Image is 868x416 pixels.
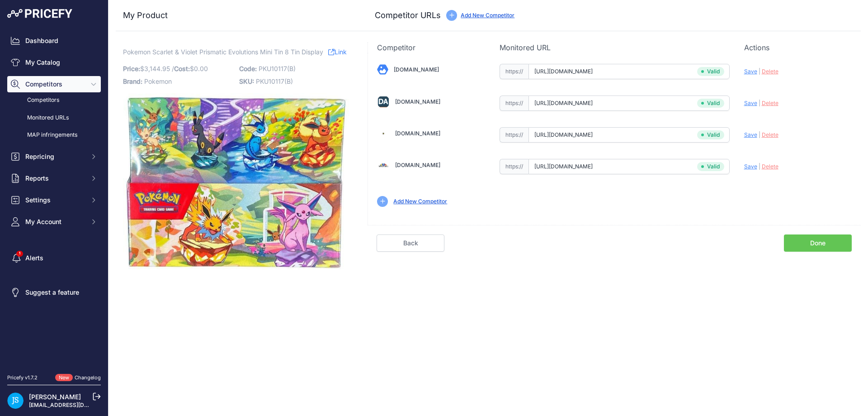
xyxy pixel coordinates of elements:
[7,76,101,92] button: Competitors
[500,64,528,79] span: https://
[528,96,730,111] input: dacardworld.com/product
[377,42,485,53] p: Competitor
[762,68,778,75] span: Delete
[194,65,208,72] span: 0.00
[123,9,349,22] h3: My Product
[393,198,447,205] a: Add New Competitor
[762,100,778,106] span: Delete
[375,9,441,22] h3: Competitor URLs
[762,163,778,170] span: Delete
[29,393,81,401] a: [PERSON_NAME]
[528,159,730,174] input: tcgplayer.com/product
[328,46,347,57] a: Link
[7,92,101,108] a: Competitors
[500,42,730,53] p: Monitored URL
[528,127,730,143] input: steelcitycollectibles.com/product
[759,131,760,138] span: |
[7,192,101,208] button: Settings
[123,77,142,85] span: Brand:
[744,163,757,170] span: Save
[144,65,170,72] span: 3,144.95
[744,100,757,106] span: Save
[239,65,257,72] span: Code:
[7,170,101,186] button: Reports
[7,54,101,71] a: My Catalog
[172,65,208,72] span: / $
[25,196,85,205] span: Settings
[784,234,852,252] a: Done
[7,33,101,363] nav: Sidebar
[500,159,528,174] span: https://
[377,234,444,252] a: Back
[7,250,101,266] a: Alerts
[759,68,760,75] span: |
[239,77,254,85] span: SKU:
[256,77,293,85] span: PKU10117(B)
[144,77,172,85] span: Pokemon
[7,374,38,382] div: Pricefy v1.7.2
[395,130,440,137] a: [DOMAIN_NAME]
[395,98,440,105] a: [DOMAIN_NAME]
[7,214,101,230] button: My Account
[528,64,730,79] input: blowoutcards.com/product
[123,62,234,75] p: $
[7,110,101,126] a: Monitored URLs
[123,46,323,57] span: Pokemon Scarlet & Violet Prismatic Evolutions Mini Tin 8 Tin Display
[7,127,101,143] a: MAP infringements
[25,217,85,226] span: My Account
[25,174,85,183] span: Reports
[7,33,101,49] a: Dashboard
[55,374,73,382] span: New
[744,42,852,53] p: Actions
[7,284,101,301] a: Suggest a feature
[394,66,439,73] a: [DOMAIN_NAME]
[759,100,760,106] span: |
[174,65,190,72] span: Cost:
[75,374,101,381] a: Changelog
[25,152,85,161] span: Repricing
[500,96,528,111] span: https://
[759,163,760,170] span: |
[259,65,296,72] span: PKU10117(B)
[29,402,123,408] a: [EMAIL_ADDRESS][DOMAIN_NAME]
[7,148,101,165] button: Repricing
[461,12,514,19] a: Add New Competitor
[744,131,757,138] span: Save
[25,80,85,89] span: Competitors
[762,131,778,138] span: Delete
[500,127,528,143] span: https://
[395,162,440,168] a: [DOMAIN_NAME]
[744,68,757,75] span: Save
[7,9,72,18] img: Pricefy Logo
[123,65,140,72] span: Price:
